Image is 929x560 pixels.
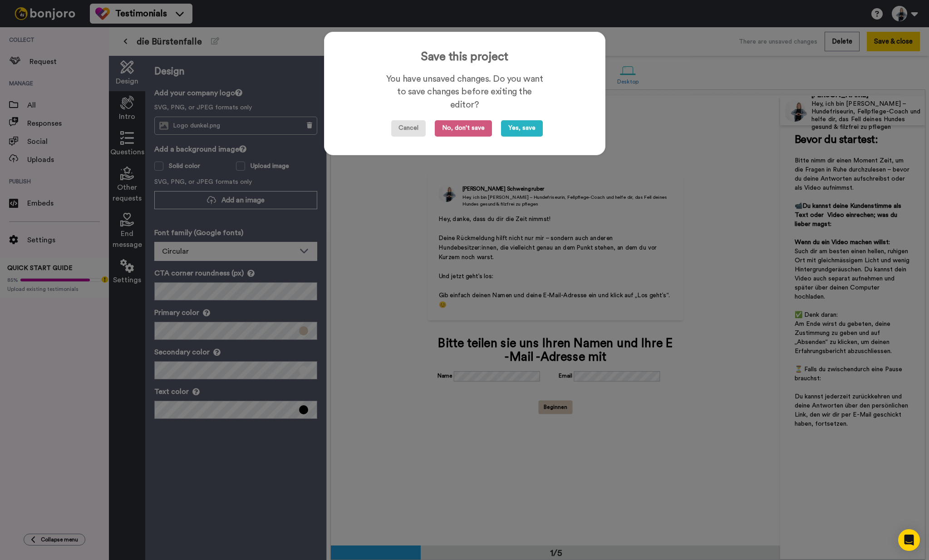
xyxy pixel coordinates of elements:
[385,73,544,112] div: You have unsaved changes. Do you want to save changes before exiting the editor?
[501,120,543,137] button: Yes, save
[898,529,920,551] div: Open Intercom Messenger
[343,50,587,64] h3: Save this project
[391,120,426,137] button: Cancel
[435,120,492,137] button: No, don't save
